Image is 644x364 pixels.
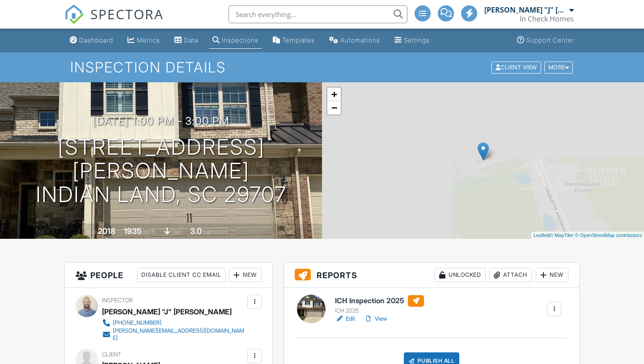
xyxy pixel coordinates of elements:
[222,36,258,44] div: Inspections
[335,314,355,323] a: Edit
[14,135,308,206] h1: [STREET_ADDRESS][PERSON_NAME] Indian Land, SC 29707
[93,115,229,127] h3: [DATE] 1:00 pm - 3:00 pm
[340,36,380,44] div: Automations
[90,4,164,23] span: SPECTORA
[335,295,424,315] a: ICH Inspection 2025 ICH 2025
[327,88,341,101] a: Zoom in
[531,232,644,239] div: |
[326,32,384,49] a: Automations (Advanced)
[335,307,424,314] div: ICH 2025
[143,229,156,235] span: sq. ft.
[87,229,97,235] span: Built
[102,297,133,304] span: Inspector
[391,32,433,49] a: Settings
[550,233,574,238] a: © MapTiler
[65,262,272,288] h3: People
[66,32,117,49] a: Dashboard
[209,32,262,49] a: Inspections
[102,318,245,327] a: [PHONE_NUMBER]
[70,59,574,75] h1: Inspection Details
[102,327,245,342] a: [PERSON_NAME][EMAIL_ADDRESS][DOMAIN_NAME]
[184,36,198,44] div: Data
[124,32,164,49] a: Metrics
[282,36,315,44] div: Templates
[284,262,579,288] h3: Reports
[229,268,262,282] div: New
[102,351,121,358] span: Client
[137,268,225,282] div: Disable Client CC Email
[79,36,113,44] div: Dashboard
[64,12,164,31] a: SPECTORA
[536,268,568,282] div: New
[203,229,229,235] span: bathrooms
[113,319,161,326] div: [PHONE_NUMBER]
[491,63,543,70] a: Client View
[64,4,84,24] img: The Best Home Inspection Software - Spectora
[190,226,202,236] div: 3.0
[526,36,574,44] div: Support Center
[269,32,318,49] a: Templates
[113,327,245,342] div: [PERSON_NAME][EMAIL_ADDRESS][DOMAIN_NAME]
[544,61,573,73] div: More
[335,295,424,307] h6: ICH Inspection 2025
[124,226,142,236] div: 1935
[171,32,202,49] a: Data
[484,5,567,14] div: [PERSON_NAME] "J" [PERSON_NAME]
[327,101,341,114] a: Zoom out
[98,226,115,236] div: 2018
[435,268,486,282] div: Unlocked
[172,229,182,235] span: slab
[513,32,578,49] a: Support Center
[491,61,541,73] div: Client View
[229,5,407,23] input: Search everything...
[575,233,642,238] a: © OpenStreetMap contributors
[404,36,430,44] div: Settings
[489,268,532,282] div: Attach
[364,314,387,323] a: View
[137,36,160,44] div: Metrics
[534,233,548,238] a: Leaflet
[102,305,232,318] div: [PERSON_NAME] "J" [PERSON_NAME]
[520,14,574,23] div: In Check Homes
